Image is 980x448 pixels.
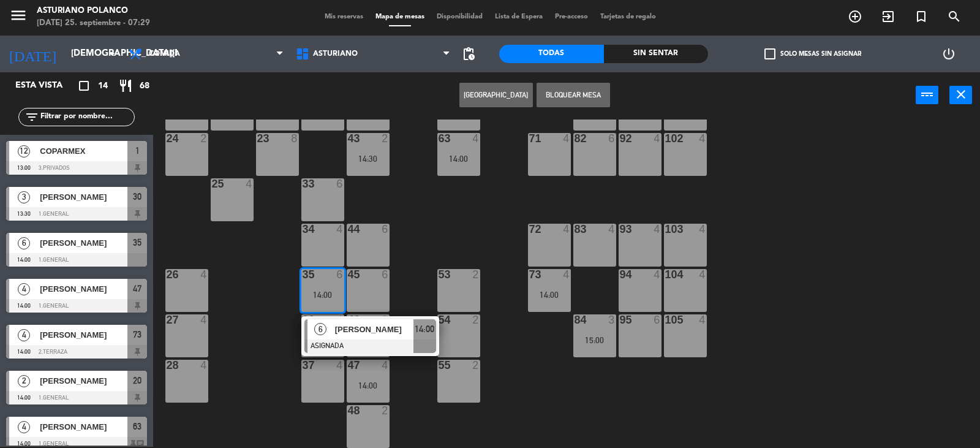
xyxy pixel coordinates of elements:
[200,314,208,325] div: 4
[39,110,134,124] input: Filtrar por nombre...
[133,281,141,296] span: 47
[472,314,480,325] div: 2
[563,133,570,144] div: 4
[140,79,149,93] span: 68
[303,360,303,371] div: 37
[537,83,610,107] button: Bloquear Mesa
[949,86,972,104] button: close
[499,45,604,63] div: Todas
[348,314,349,325] div: 46
[472,360,480,371] div: 2
[654,133,661,144] div: 4
[941,47,956,61] i: power_settings_new
[18,283,30,295] span: 4
[348,360,349,371] div: 47
[336,224,344,235] div: 4
[439,360,439,371] div: 55
[665,314,666,325] div: 105
[608,133,616,144] div: 6
[6,78,88,93] div: Esta vista
[167,269,167,280] div: 26
[575,133,575,144] div: 82
[40,328,127,341] span: [PERSON_NAME]
[167,360,167,371] div: 28
[620,224,620,235] div: 93
[9,6,28,29] button: menu
[699,224,706,235] div: 4
[916,86,938,104] button: power_input
[654,224,661,235] div: 4
[303,178,303,189] div: 33
[529,224,530,235] div: 72
[461,47,476,61] span: pending_actions
[347,154,390,163] div: 14:30
[336,269,344,280] div: 6
[549,13,594,20] span: Pre-acceso
[336,360,344,371] div: 4
[348,269,349,280] div: 45
[347,381,390,390] div: 14:00
[98,79,108,93] span: 14
[437,154,480,163] div: 14:00
[620,133,620,144] div: 92
[699,269,706,280] div: 4
[382,405,389,416] div: 2
[18,421,30,433] span: 4
[77,78,91,93] i: crop_square
[529,269,530,280] div: 73
[575,224,575,235] div: 83
[40,374,127,387] span: [PERSON_NAME]
[439,269,439,280] div: 53
[947,9,962,24] i: search
[665,224,666,235] div: 103
[608,224,616,235] div: 4
[382,314,389,325] div: 3
[382,224,389,235] div: 6
[133,327,141,342] span: 73
[37,17,150,29] div: [DATE] 25. septiembre - 07:29
[665,133,666,144] div: 102
[920,87,935,102] i: power_input
[9,6,28,25] i: menu
[604,45,709,63] div: Sin sentar
[382,360,389,371] div: 4
[764,48,861,59] label: Solo mesas sin asignar
[18,145,30,158] span: 12
[439,314,439,325] div: 54
[573,336,616,344] div: 15:00
[303,269,303,280] div: 35
[654,269,661,280] div: 4
[149,50,180,58] span: Comida
[472,133,480,144] div: 4
[489,13,549,20] span: Lista de Espera
[314,323,326,335] span: 6
[699,314,706,325] div: 4
[133,373,141,388] span: 20
[40,420,127,433] span: [PERSON_NAME]
[620,314,620,325] div: 95
[18,375,30,387] span: 2
[594,13,662,20] span: Tarjetas de regalo
[40,145,127,158] span: COPARMEX
[575,314,575,325] div: 84
[167,314,167,325] div: 27
[105,47,119,61] i: arrow_drop_down
[764,48,775,59] span: check_box_outline_blank
[472,269,480,280] div: 2
[620,269,620,280] div: 94
[608,314,616,325] div: 3
[369,13,431,20] span: Mapa de mesas
[563,269,570,280] div: 4
[118,78,133,93] i: restaurant
[382,133,389,144] div: 2
[133,189,141,204] span: 30
[303,224,303,235] div: 34
[336,178,344,189] div: 6
[382,269,389,280] div: 6
[135,143,140,158] span: 1
[528,290,571,299] div: 14:00
[665,269,666,280] div: 104
[40,191,127,203] span: [PERSON_NAME]
[318,13,369,20] span: Mis reservas
[18,329,30,341] span: 4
